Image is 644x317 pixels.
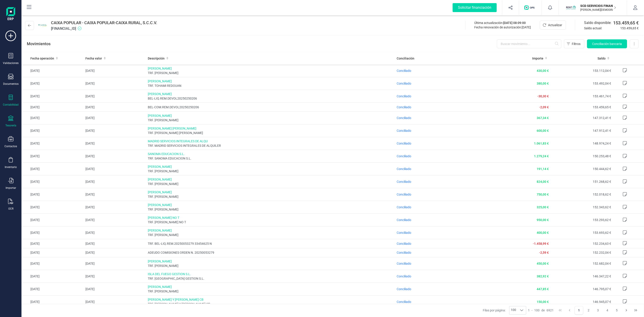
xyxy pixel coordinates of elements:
span: 191,14 € [537,167,549,171]
span: [PERSON_NAME] [148,113,393,118]
span: -2,59 € [539,251,549,254]
span: [PERSON_NAME] [148,177,393,182]
td: [DATE] [21,150,84,163]
span: TRF. [PERSON_NAME] [148,71,393,75]
span: BEL-LIQ.REM.DEVOL20250250206 [148,96,393,101]
button: First Page [556,306,564,315]
span: CAIXA POPULAR - CAIXA POPULAR-CAIXA RURAL, S.C.C.V. [51,20,157,26]
td: [DATE] [84,295,146,308]
span: [PERSON_NAME] [148,259,393,264]
button: Previous Page [565,306,574,315]
span: 1.061,83 € [534,142,549,145]
span: 450,00 € [537,262,549,265]
span: 382,92 € [537,274,549,278]
button: Next Page [622,306,631,315]
span: TRF. [PERSON_NAME] [PERSON_NAME] [148,131,393,135]
button: Actualizar [540,21,566,30]
button: Last Page [631,306,640,315]
span: Saldo actual: [584,26,619,30]
div: OCR [8,207,13,211]
span: TRF. [PERSON_NAME] [148,289,393,294]
span: TRF. [PERSON_NAME] Y [PERSON_NAME] CB [148,302,393,306]
span: Conciliado [397,262,411,265]
td: 150.253,48 € [551,150,613,163]
span: TRF. [PERSON_NAME] [148,207,393,212]
span: 750,00 € [537,193,549,196]
span: [PERSON_NAME] [148,79,393,83]
img: SC [566,3,576,13]
span: Importe [532,56,543,61]
td: 150.444,62 € [551,163,613,175]
span: TRF. MADRID SERVICIOS INTEGRALES DE ALQUILER [148,143,393,148]
span: 100 [534,308,540,313]
td: 146.945,07 € [551,295,613,308]
td: 148.974,24 € [551,137,613,150]
span: Saldo [597,56,606,61]
td: 152.232,04 € [551,248,613,257]
td: [DATE] [84,239,146,248]
span: Conciliado [397,218,411,222]
button: Filtros [564,39,584,48]
div: - [528,308,554,313]
span: Conciliado [397,69,411,72]
td: 152.234,63 € [551,239,613,248]
span: [PERSON_NAME] [148,285,393,289]
span: 400,00 € [537,231,549,234]
span: TRF. [PERSON_NAME] [148,233,393,237]
span: 1.279,24 € [534,154,549,158]
td: 146.795,07 € [551,283,613,295]
button: Page 2 [584,306,593,315]
td: 151.268,62 € [551,175,613,188]
button: Page 1 [575,306,583,315]
p: Movimientos [27,41,51,47]
span: 950,00 € [537,218,549,222]
span: [DATE] 08:09:00 [503,21,526,25]
span: Fecha valor [85,56,102,61]
span: 153.459,65 € [620,26,639,30]
td: 153.293,62 € [551,214,613,226]
div: Contabilidad [3,103,19,106]
td: [DATE] [21,163,84,175]
td: [DATE] [21,90,84,103]
td: [DATE] [21,77,84,90]
span: Conciliación bancaria [592,42,622,46]
div: Inventario [5,165,17,169]
span: TRF. SANOMA EDUCACION S.L. [148,156,393,161]
button: Solicitar financiación [447,0,502,15]
span: 430,00 € [537,69,549,72]
img: Logo Finanedi [6,7,15,21]
td: [DATE] [84,64,146,77]
div: Documentos [3,82,19,86]
td: [DATE] [84,77,146,90]
span: TRF. [PERSON_NAME] NO T [148,220,393,224]
div: Última actualización: [474,21,531,25]
span: TRF. [PERSON_NAME] [148,118,393,122]
span: TRF. [PERSON_NAME] [148,194,393,199]
span: Conciliado [397,154,411,158]
td: [DATE] [21,257,84,270]
td: [DATE] [84,103,146,112]
td: [DATE] [21,283,84,295]
td: [DATE] [84,257,146,270]
div: Solicitar financiación [453,3,497,12]
td: 153.459,65 € [551,103,613,112]
td: [DATE] [21,64,84,77]
span: [PERSON_NAME] [148,190,393,194]
div: Contactos [4,145,17,148]
span: Conciliación [397,56,414,61]
span: 153.459,65 € [613,20,639,26]
td: [DATE] [21,270,84,283]
span: 150,00 € [537,300,549,304]
div: Fecha renovación de autorización: [474,25,531,30]
td: [DATE] [21,239,84,248]
span: Conciliado [397,129,411,132]
span: de [541,308,545,313]
span: [PERSON_NAME] [148,203,393,207]
span: Conciliado [397,116,411,120]
p: SCD SERVICIOS FINANCIEROS SL [580,4,616,8]
span: Actualizar [548,23,562,27]
td: [DATE] [84,226,146,239]
td: [DATE] [84,270,146,283]
span: 600,00 € [537,129,549,132]
td: 153.461,74 € [551,90,613,103]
